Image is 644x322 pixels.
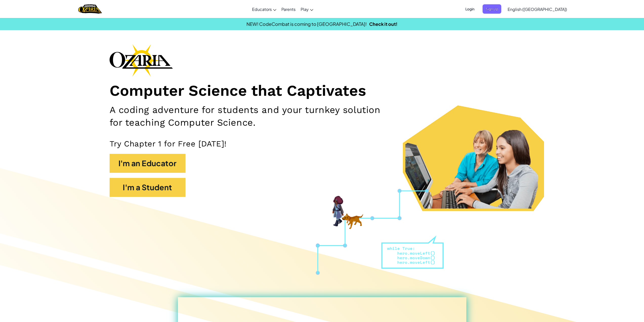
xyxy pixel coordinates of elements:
img: Home [78,4,102,14]
button: Sign Up [483,4,501,14]
a: English ([GEOGRAPHIC_DATA]) [505,2,570,16]
a: Educators [250,2,279,16]
img: Ozaria branding logo [110,44,173,77]
h2: A coding adventure for students and your turnkey solution for teaching Computer Science. [110,104,394,129]
span: Play [301,7,309,12]
button: I'm a Student [110,178,185,197]
a: Play [298,2,316,16]
a: Ozaria by CodeCombat logo [78,4,102,14]
a: Parents [279,2,298,16]
button: Login [462,4,477,14]
span: Educators [252,7,272,12]
span: NEW! CodeCombat is coming to [GEOGRAPHIC_DATA]! [246,21,367,27]
h1: Computer Science that Captivates [110,82,535,100]
a: Check it out! [369,21,398,27]
button: I'm an Educator [110,154,185,173]
p: Try Chapter 1 for Free [DATE]! [110,139,535,149]
span: English ([GEOGRAPHIC_DATA]) [508,7,567,12]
